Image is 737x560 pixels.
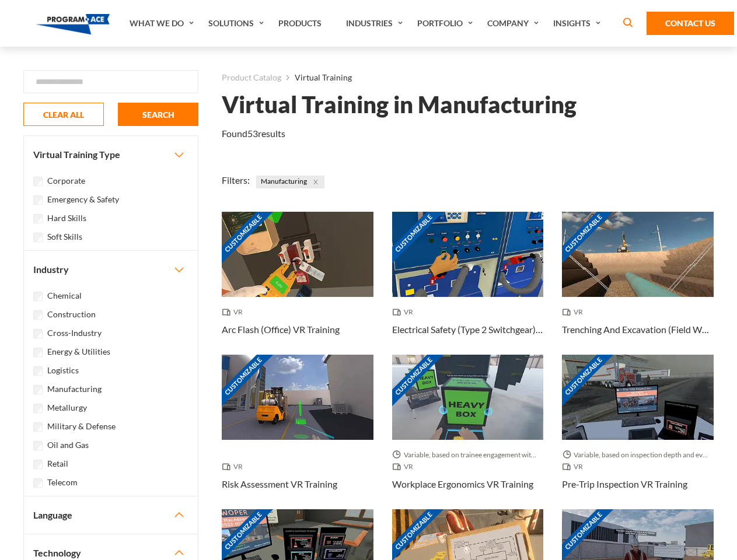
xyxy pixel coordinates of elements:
span: VR [222,461,247,473]
input: Corporate [33,177,43,186]
h3: Workplace Ergonomics VR Training [392,477,533,491]
input: Metallurgy [33,404,43,413]
input: Manufacturing [33,385,43,394]
label: Energy & Utilities [47,345,110,358]
input: Chemical [33,292,43,301]
input: Cross-Industry [33,329,43,338]
span: Manufacturing [256,176,324,188]
input: Construction [33,310,43,320]
span: VR [562,306,588,318]
span: VR [562,461,588,473]
span: VR [392,306,418,318]
a: Customizable Thumbnail - Arc Flash (Office) VR Training VR Arc Flash (Office) VR Training [222,212,373,355]
p: Found results [222,127,285,141]
span: Variable, based on trainee engagement with exercises. [392,449,544,461]
label: Cross-Industry [47,327,102,339]
h1: Virtual Training in Manufacturing [222,94,577,115]
input: Oil and Gas [33,441,43,450]
img: Program-Ace [36,14,110,34]
input: Military & Defense [33,422,43,432]
button: Language [24,496,198,534]
button: Industry [24,251,198,288]
button: Virtual Training Type [24,136,198,173]
h3: Pre-Trip Inspection VR Training [562,477,687,491]
span: Variable, based on inspection depth and event interaction. [562,449,714,461]
input: Emergency & Safety [33,195,43,205]
label: Manufacturing [47,383,102,395]
label: Military & Defense [47,420,116,433]
label: Corporate [47,174,85,187]
a: Contact Us [647,12,734,35]
em: 53 [247,128,258,139]
span: Filters: [222,174,250,185]
h3: Electrical Safety (Type 2 Switchgear) VR Training [392,323,544,337]
a: Customizable Thumbnail - Pre-Trip Inspection VR Training Variable, based on inspection depth and ... [562,355,714,509]
label: Oil and Gas [47,439,89,452]
label: Construction [47,308,96,321]
label: Telecom [47,476,78,489]
label: Metallurgy [47,401,87,414]
label: Logistics [47,364,79,377]
a: Product Catalog [222,70,281,85]
label: Hard Skills [47,212,86,225]
input: Hard Skills [33,214,43,223]
h3: Risk Assessment VR Training [222,477,337,491]
h3: Arc Flash (Office) VR Training [222,323,340,337]
button: Close [309,176,322,188]
span: VR [392,461,418,473]
input: Logistics [33,366,43,376]
h3: Trenching And Excavation (Field Work) VR Training [562,323,714,337]
label: Retail [47,457,68,470]
a: Customizable Thumbnail - Trenching And Excavation (Field Work) VR Training VR Trenching And Excav... [562,212,714,355]
a: Customizable Thumbnail - Electrical Safety (Type 2 Switchgear) VR Training VR Electrical Safety (... [392,212,544,355]
li: Virtual Training [281,70,352,85]
nav: breadcrumb [222,70,714,85]
a: Customizable Thumbnail - Risk Assessment VR Training VR Risk Assessment VR Training [222,355,373,509]
input: Soft Skills [33,233,43,242]
input: Telecom [33,478,43,488]
label: Chemical [47,289,82,302]
input: Energy & Utilities [33,348,43,357]
button: CLEAR ALL [23,103,104,126]
label: Emergency & Safety [47,193,119,206]
a: Customizable Thumbnail - Workplace Ergonomics VR Training Variable, based on trainee engagement w... [392,355,544,509]
span: VR [222,306,247,318]
label: Soft Skills [47,230,82,243]
input: Retail [33,460,43,469]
